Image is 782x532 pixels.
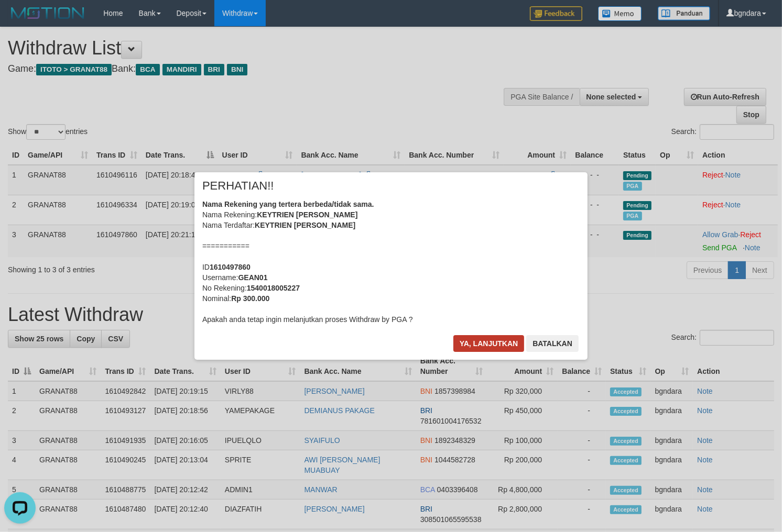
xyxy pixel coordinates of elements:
button: Ya, lanjutkan [453,335,525,352]
b: KEYTRIEN [PERSON_NAME] [257,210,357,219]
button: Batalkan [526,335,579,352]
span: PERHATIAN!! [202,181,274,191]
b: 1610497860 [210,263,251,271]
button: Open LiveChat chat widget [4,4,36,36]
div: Nama Rekening: Nama Terdaftar: =========== ID Username: No Rekening: Nominal: Apakah anda tetap i... [202,199,580,325]
b: 1540018005227 [247,284,300,292]
b: KEYTRIEN [PERSON_NAME] [255,221,355,229]
b: GEAN01 [238,273,267,282]
b: Rp 300.000 [231,294,269,303]
b: Nama Rekening yang tertera berbeda/tidak sama. [202,200,374,208]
